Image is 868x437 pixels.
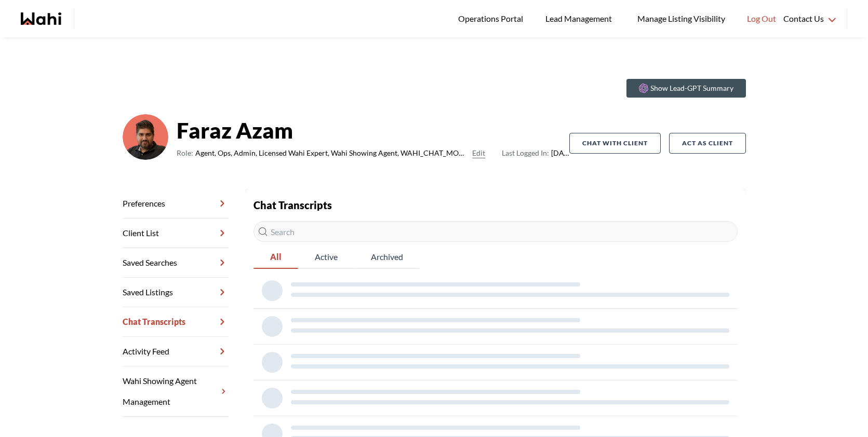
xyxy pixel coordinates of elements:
[634,12,728,25] span: Manage Listing Visibility
[298,246,354,268] span: Active
[123,248,229,278] a: Saved Searches
[253,246,298,269] button: All
[177,115,569,146] strong: Faraz Azam
[354,246,420,269] button: Archived
[123,278,229,307] a: Saved Listings
[253,246,298,268] span: All
[195,147,469,159] span: Agent, Ops, Admin, Licensed Wahi Expert, Wahi Showing Agent, WAHI_CHAT_MODERATOR
[472,147,485,159] button: Edit
[650,83,733,93] p: Show Lead-GPT Summary
[253,199,332,211] strong: Chat Transcripts
[354,246,420,268] span: Archived
[502,148,549,157] span: Last Logged In:
[545,12,616,25] span: Lead Management
[626,79,746,98] button: Show Lead-GPT Summary
[253,221,738,242] input: Search
[669,133,746,154] button: Act as Client
[123,307,229,337] a: Chat Transcripts
[123,189,229,218] a: Preferences
[298,246,354,269] button: Active
[123,114,168,160] img: d03c15c2156146a3.png
[123,218,229,248] a: Client List
[123,337,229,366] a: Activity Feed
[747,12,776,25] span: Log Out
[177,147,193,159] span: Role:
[569,133,661,154] button: Chat with client
[502,147,569,159] span: [DATE]
[21,12,61,25] a: Wahi homepage
[458,12,527,25] span: Operations Portal
[123,366,229,417] a: Wahi Showing Agent Management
